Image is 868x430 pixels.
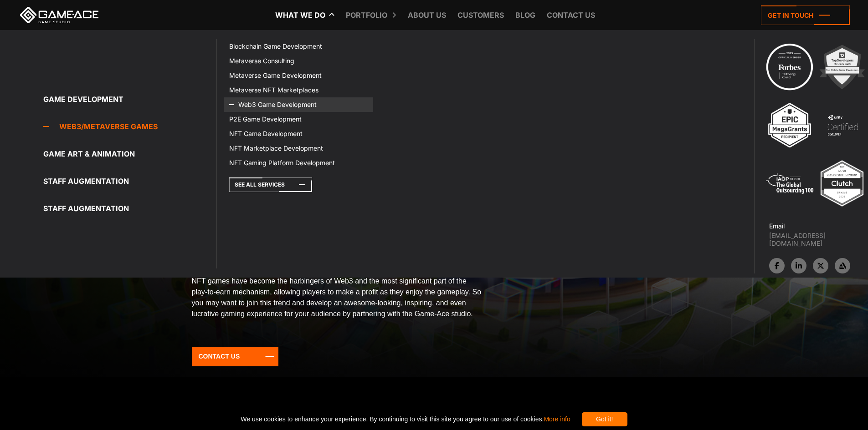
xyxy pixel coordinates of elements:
img: 4 [817,100,868,150]
a: NFT Game Development [224,126,373,141]
a: More info [544,415,570,423]
a: Metaverse Game Development [224,68,373,83]
strong: Email [769,222,785,230]
img: Technology council badge program ace 2025 game ace [765,42,815,92]
a: Metaverse Consulting [224,54,373,68]
div: Got it! [582,412,627,426]
a: Game development [43,90,216,108]
a: NFT Marketplace Development [224,141,373,156]
img: 5 [765,158,815,208]
img: 2 [817,42,867,92]
a: Get in touch [761,5,850,25]
a: Blockchain Game Development [224,39,373,54]
p: NFT games have become the harbingers of Web3 and the most significant part of the play-to-earn me... [192,276,483,319]
a: Web3/Metaverse Games [43,117,216,136]
img: Top ar vr development company gaming 2025 game ace [817,158,867,208]
a: Staff Augmentation [43,199,216,218]
a: Web3 Game Development [224,97,373,112]
a: Contact Us [192,347,279,366]
a: Game Art & Animation [43,145,216,163]
img: 3 [765,100,815,150]
a: Metaverse NFT Marketplaces [224,83,373,97]
a: See All Services [229,177,312,192]
a: Staff Augmentation [43,172,216,190]
span: We use cookies to enhance your experience. By continuing to visit this site you agree to our use ... [241,412,570,426]
a: NFT Gaming Platform Development [224,156,373,170]
a: P2E Game Development [224,112,373,126]
a: [EMAIL_ADDRESS][DOMAIN_NAME] [769,232,868,247]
